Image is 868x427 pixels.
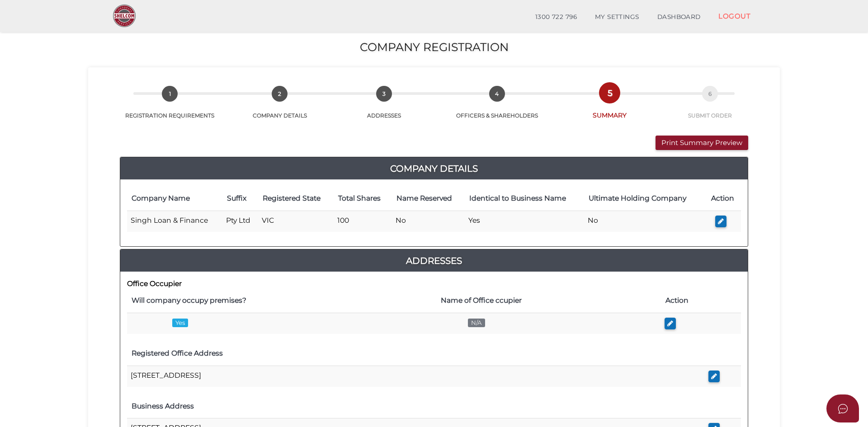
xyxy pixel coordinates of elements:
[584,211,704,232] td: No
[120,161,748,176] a: Company Details
[222,211,258,232] td: Pty Ltd
[331,96,437,119] a: 3ADDRESSES
[127,187,222,211] th: Company Name
[162,86,178,102] span: 1
[376,86,392,102] span: 3
[656,136,748,150] button: Print Summary Preview
[584,187,704,211] th: Ultimate Holding Company
[127,342,705,366] th: Registered Office Address
[229,96,330,119] a: 2COMPANY DETAILS
[222,187,258,211] th: Suffix
[127,211,222,232] td: Singh Loan & Finance
[258,187,334,211] th: Registered State
[392,187,465,211] th: Name Reserved
[258,211,334,232] td: VIC
[663,96,757,119] a: 6SUBMIT ORDER
[648,8,710,26] a: DASHBOARD
[172,319,188,327] span: Yes
[272,86,288,102] span: 2
[702,86,718,102] span: 6
[127,394,705,418] th: Business Address
[127,289,436,313] th: Will company occupy premises?
[826,394,859,422] button: Open asap
[111,96,229,119] a: 1REGISTRATION REQUIREMENTS
[465,187,584,211] th: Identical to Business Name
[602,85,618,101] span: 5
[465,211,584,232] td: Yes
[127,366,705,387] td: [STREET_ADDRESS]
[705,187,741,211] th: Action
[557,95,663,120] a: 5SUMMARY
[437,96,557,119] a: 4OFFICERS & SHAREHOLDERS
[586,8,648,26] a: MY SETTINGS
[334,187,392,211] th: Total Shares
[436,289,661,313] th: Name of Office ccupier
[709,7,759,25] a: LOGOUT
[489,86,505,102] span: 4
[392,211,465,232] td: No
[334,211,392,232] td: 100
[468,319,485,327] span: N/A
[661,289,741,313] th: Action
[120,253,748,268] a: Addresses
[127,279,182,288] b: Office Occupier
[526,8,586,26] a: 1300 722 796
